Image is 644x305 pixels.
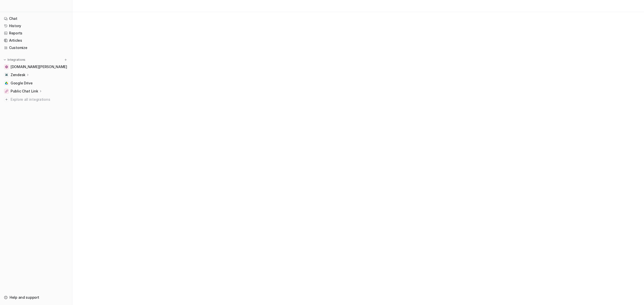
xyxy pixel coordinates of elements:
a: Customize [2,44,70,51]
a: Explore all integrations [2,96,70,103]
a: Google DriveGoogle Drive [2,80,70,87]
span: [DOMAIN_NAME][PERSON_NAME] [11,64,67,69]
img: expand menu [3,58,7,62]
a: Chat [2,15,70,22]
img: menu_add.svg [64,58,67,62]
img: Google Drive [5,82,8,85]
p: Public Chat Link [11,89,38,94]
img: price-agg-sandy.vercel.app [5,65,8,68]
button: Integrations [2,57,27,62]
img: explore all integrations [4,97,9,102]
a: History [2,22,70,29]
a: Reports [2,30,70,37]
a: Help and support [2,294,70,301]
img: Zendesk [5,73,8,76]
a: price-agg-sandy.vercel.app[DOMAIN_NAME][PERSON_NAME] [2,63,70,70]
span: Google Drive [11,81,33,86]
img: Public Chat Link [5,90,8,93]
p: Integrations [8,58,25,62]
p: Zendesk [11,72,25,77]
a: Articles [2,37,70,44]
span: Explore all integrations [11,95,68,104]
